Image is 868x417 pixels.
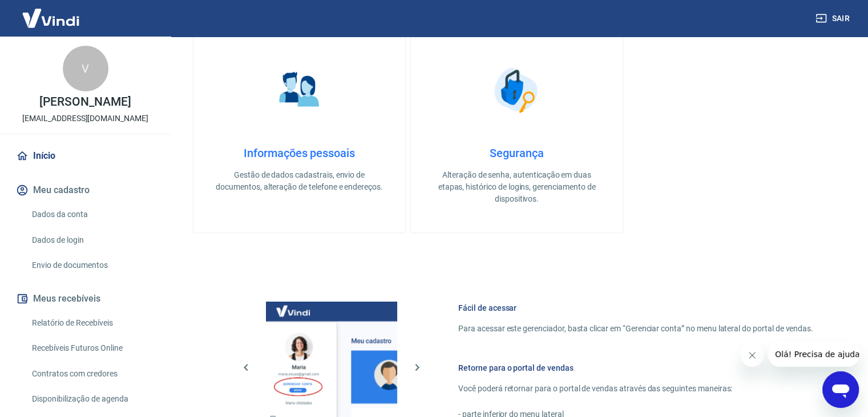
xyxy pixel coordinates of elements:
a: Recebíveis Futuros Online [27,336,157,360]
p: [PERSON_NAME] [39,96,131,108]
p: Para acessar este gerenciador, basta clicar em “Gerenciar conta” no menu lateral do portal de ven... [458,323,813,335]
iframe: Botão para abrir a janela de mensagens [822,371,859,408]
h4: Segurança [429,146,604,160]
p: Alteração de senha, autenticação em duas etapas, histórico de logins, gerenciamento de dispositivos. [429,169,604,205]
a: Dados da conta [27,203,157,226]
img: Informações pessoais [271,62,328,119]
a: Disponibilização de agenda [27,387,157,411]
button: Meus recebíveis [14,286,157,311]
a: Dados de login [27,228,157,252]
a: Início [14,143,157,169]
p: [EMAIL_ADDRESS][DOMAIN_NAME] [22,113,148,125]
a: Envio de documentos [27,254,157,277]
img: Segurança [488,62,546,119]
a: SegurançaSegurançaAlteração de senha, autenticação em duas etapas, histórico de logins, gerenciam... [410,34,623,233]
h6: Retorne para o portal de vendas [458,362,813,374]
iframe: Mensagem da empresa [768,342,859,367]
h4: Informações pessoais [212,146,387,160]
a: Informações pessoaisInformações pessoaisGestão de dados cadastrais, envio de documentos, alteraçã... [193,34,406,233]
button: Meu cadastro [14,178,157,203]
img: Vindi [14,1,88,35]
a: Contratos com credores [27,362,157,386]
p: Gestão de dados cadastrais, envio de documentos, alteração de telefone e endereços. [212,169,387,193]
button: Sair [813,8,854,29]
p: Você poderá retornar para o portal de vendas através das seguintes maneiras: [458,383,813,395]
h6: Fácil de acessar [458,302,813,314]
a: Relatório de Recebíveis [27,311,157,335]
div: V [63,46,108,91]
iframe: Fechar mensagem [741,344,764,367]
span: Olá! Precisa de ajuda? [7,8,96,17]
